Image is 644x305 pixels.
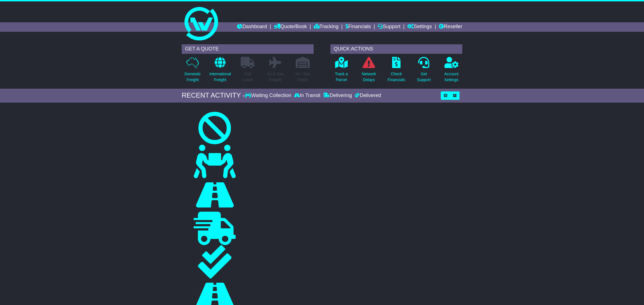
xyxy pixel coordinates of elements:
[293,93,322,99] div: In Transit
[330,44,462,54] div: QUICK ACTIONS
[295,71,310,83] p: Air / Sea Depot
[353,93,381,99] div: Delivered
[274,22,307,32] a: Quote/Book
[267,71,283,83] p: Air & Sea Freight
[245,93,293,99] div: Waiting Collection
[314,22,338,32] a: Tracking
[182,91,245,100] div: RECENT ACTIVITY -
[322,93,353,99] div: Delivering
[335,57,348,86] a: Track aParcel
[444,57,459,86] a: AccountSettings
[361,57,376,86] a: NetworkDelays
[378,22,400,32] a: Support
[407,22,432,32] a: Settings
[388,71,405,83] p: Check Financials
[209,57,231,86] a: InternationalFreight
[439,22,462,32] a: Reseller
[362,71,376,83] p: Network Delays
[182,44,314,54] div: GET A QUOTE
[387,57,406,86] a: CheckFinancials
[237,22,267,32] a: Dashboard
[241,71,255,83] p: Full Loads
[444,71,459,83] p: Account Settings
[417,57,431,86] a: GetSupport
[209,71,231,83] p: International Freight
[335,71,348,83] p: Track a Parcel
[184,71,201,83] p: Domestic Freight
[417,71,431,83] p: Get Support
[184,57,201,86] a: DomesticFreight
[345,22,371,32] a: Financials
